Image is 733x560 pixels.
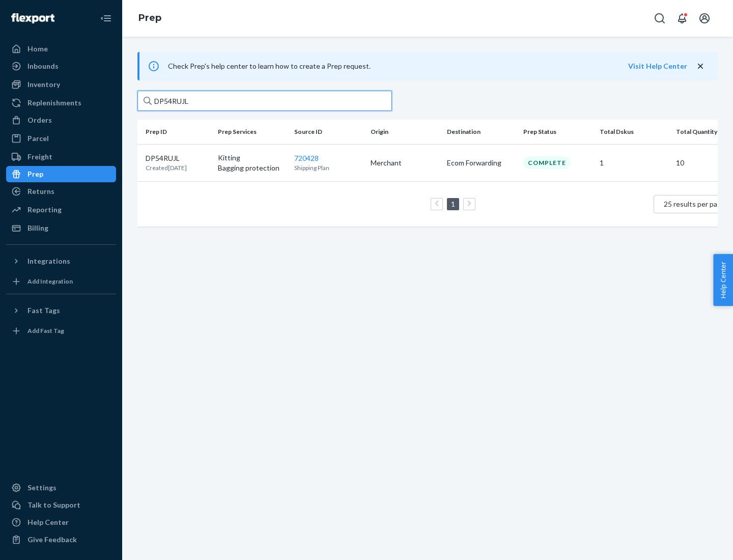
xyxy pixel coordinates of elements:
[27,98,81,108] div: Replenishments
[214,120,290,144] th: Prep Services
[519,120,596,144] th: Prep Status
[6,41,116,57] a: Home
[6,302,116,319] button: Fast Tags
[27,326,64,335] div: Add Fast Tag
[447,158,515,168] p: Ecom Forwarding
[6,253,116,269] button: Integrations
[443,120,519,144] th: Destination
[218,163,286,173] p: Bagging protection
[695,61,706,72] button: close
[27,517,69,527] div: Help Center
[366,120,443,144] th: Origin
[294,154,319,162] a: 720428
[371,158,439,168] p: Merchant
[600,158,668,168] p: 1
[664,200,725,208] span: 25 results per page
[27,169,43,179] div: Prep
[27,186,54,197] div: Returns
[6,497,116,513] a: Talk to Support
[27,152,52,162] div: Freight
[27,535,77,545] div: Give Feedback
[596,120,672,144] th: Total Dskus
[6,514,116,530] a: Help Center
[6,149,116,165] a: Freight
[11,13,54,23] img: Flexport logo
[523,156,571,169] div: Complete
[294,163,362,172] p: Shipping Plan
[713,254,733,306] button: Help Center
[27,79,60,90] div: Inventory
[6,58,116,74] a: Inbounds
[27,44,48,54] div: Home
[6,183,116,200] a: Returns
[27,500,80,510] div: Talk to Support
[694,8,715,29] button: Open account menu
[6,112,116,128] a: Orders
[218,153,286,163] p: Kitting
[27,223,48,233] div: Billing
[6,323,116,339] a: Add Fast Tag
[6,531,116,548] button: Give Feedback
[27,483,57,493] div: Settings
[168,62,371,70] span: Check Prep's help center to learn how to create a Prep request.
[27,277,73,286] div: Add Integration
[96,8,116,29] button: Close Navigation
[27,305,60,316] div: Fast Tags
[628,61,687,71] button: Visit Help Center
[449,200,457,208] a: Page 1 is your current page
[138,12,161,23] a: Prep
[6,166,116,182] a: Prep
[27,61,59,71] div: Inbounds
[146,153,187,163] p: DP54RUJL
[27,115,52,125] div: Orders
[6,76,116,93] a: Inventory
[27,133,49,144] div: Parcel
[6,130,116,147] a: Parcel
[6,95,116,111] a: Replenishments
[137,91,392,111] input: Search prep jobs
[6,480,116,496] a: Settings
[27,205,62,215] div: Reporting
[146,163,187,172] p: Created [DATE]
[6,273,116,290] a: Add Integration
[672,8,692,29] button: Open notifications
[27,256,70,266] div: Integrations
[130,4,170,33] ol: breadcrumbs
[290,120,366,144] th: Source ID
[650,8,670,29] button: Open Search Box
[6,202,116,218] a: Reporting
[6,220,116,236] a: Billing
[137,120,214,144] th: Prep ID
